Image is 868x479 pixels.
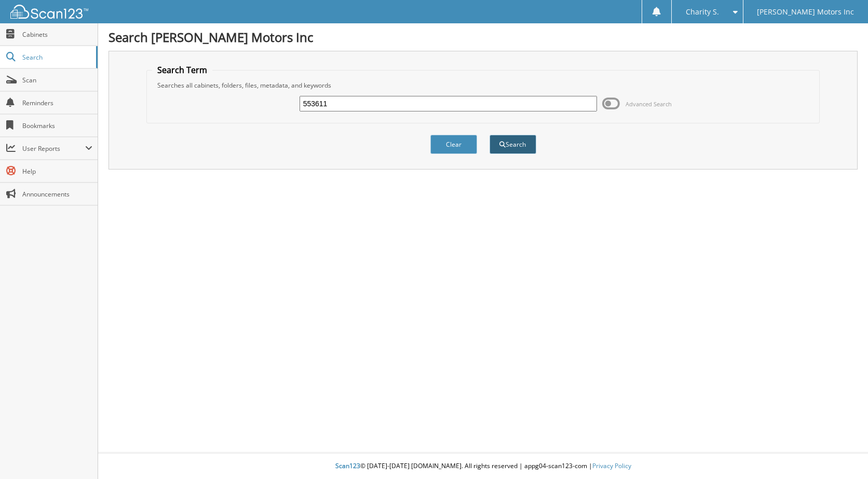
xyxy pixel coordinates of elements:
[626,100,672,108] span: Advanced Search
[22,76,92,84] span: Scan
[108,29,858,46] h1: Search [PERSON_NAME] Motors Inc
[686,9,719,15] span: Charity S.
[22,98,92,107] span: Reminders
[816,429,868,479] iframe: Chat Widget
[152,64,212,76] legend: Search Term
[22,190,92,199] span: Announcements
[22,30,92,39] span: Cabinets
[22,121,92,130] span: Bookmarks
[152,81,814,90] div: Searches all cabinets, folders, files, metadata, and keywords
[335,461,360,470] span: Scan123
[22,144,85,153] span: User Reports
[10,5,88,19] img: scan123-logo-white.svg
[22,53,91,62] span: Search
[98,454,868,479] div: © [DATE]-[DATE] [DOMAIN_NAME]. All rights reserved | appg04-scan123-com |
[22,167,92,176] span: Help
[490,135,536,154] button: Search
[757,9,854,15] span: [PERSON_NAME] Motors Inc
[592,461,631,470] a: Privacy Policy
[430,135,477,154] button: Clear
